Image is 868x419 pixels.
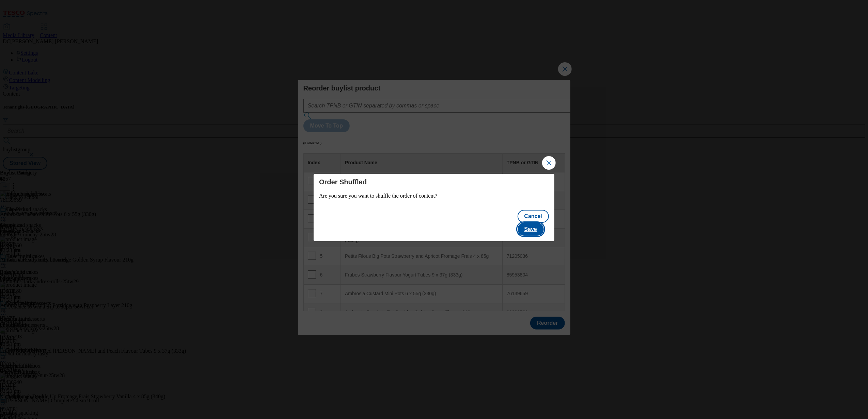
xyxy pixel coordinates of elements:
button: Cancel [518,210,549,223]
p: Are you sure you want to shuffle the order of content? [319,193,549,199]
div: Modal [314,174,554,241]
h4: Order Shuffled [319,178,549,186]
button: Close Modal [542,156,556,170]
button: Save [518,223,544,236]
